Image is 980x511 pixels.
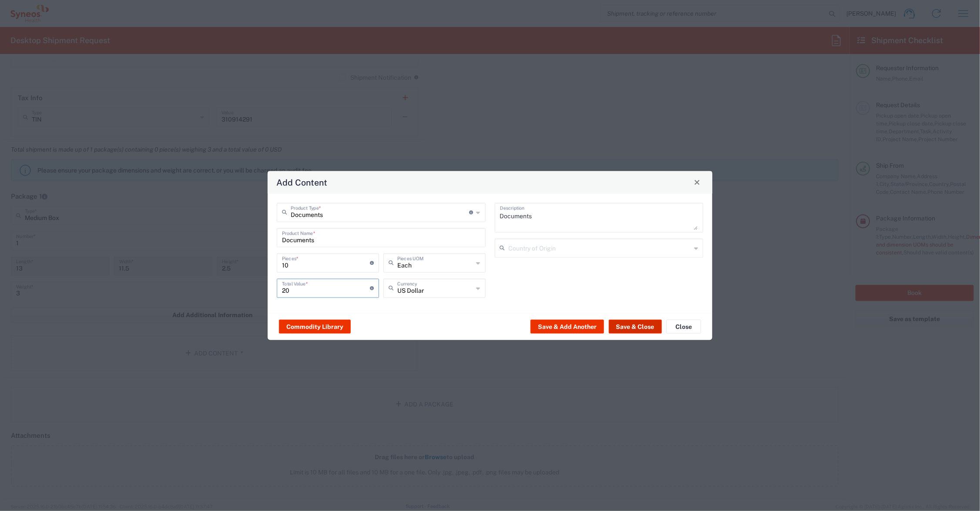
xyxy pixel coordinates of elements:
[530,320,604,334] button: Save & Add Another
[279,320,351,334] button: Commodity Library
[691,176,703,188] button: Close
[609,320,662,334] button: Save & Close
[277,176,328,189] h4: Add Content
[666,320,701,334] button: Close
